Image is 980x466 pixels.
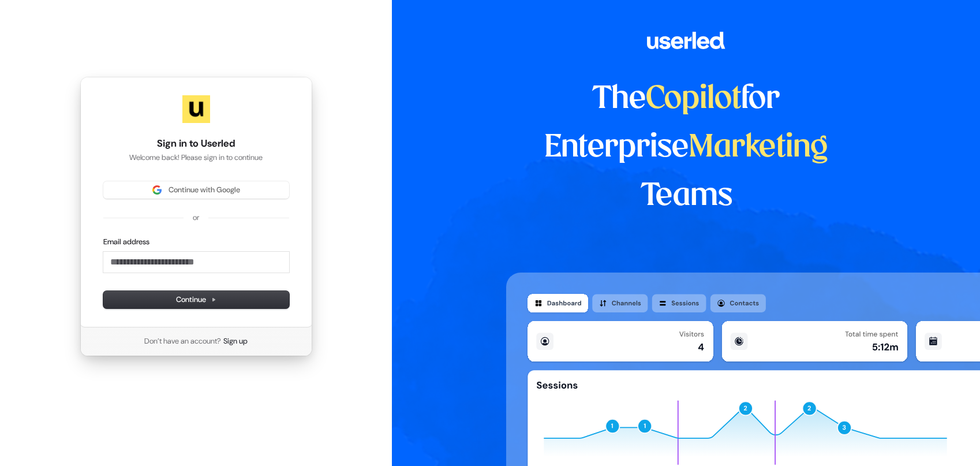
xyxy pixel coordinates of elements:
[176,294,216,305] span: Continue
[506,75,867,221] h1: The for Enterprise Teams
[689,133,828,163] span: Marketing
[103,237,149,247] label: Email address
[152,185,162,195] img: Sign in with Google
[193,213,199,223] p: or
[103,291,289,308] button: Continue
[646,84,741,114] span: Copilot
[169,185,240,195] span: Continue with Google
[223,336,248,346] a: Sign up
[103,137,289,151] h1: Sign in to Userled
[182,95,210,123] img: Userled
[103,181,289,199] button: Sign in with GoogleContinue with Google
[103,152,289,163] p: Welcome back! Please sign in to continue
[144,336,221,346] span: Don’t have an account?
